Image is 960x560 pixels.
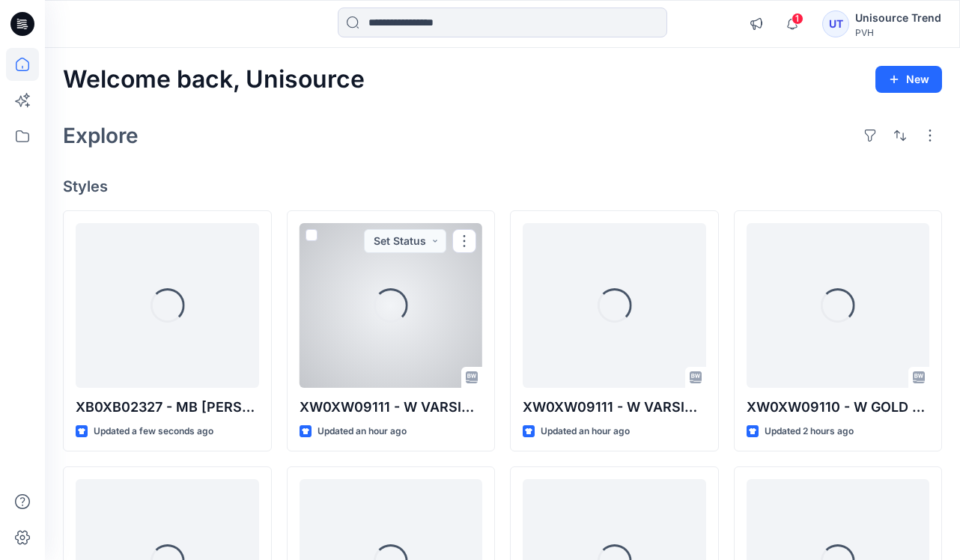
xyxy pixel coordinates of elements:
[318,424,407,439] p: Updated an hour ago
[792,13,803,25] span: 1
[822,10,849,37] div: UT
[855,9,941,27] div: Unisource Trend
[875,66,942,93] button: New
[523,397,706,418] p: XW0XW09111 - W VARSITY RUGBY FLEECE SWTSHIRT_proto
[541,424,630,439] p: Updated an hour ago
[76,397,259,418] p: XB0XB02327 - MB [PERSON_NAME] FLAG CREW + PANT SET_proto
[63,124,139,147] h2: Explore
[63,66,365,94] h2: Welcome back, Unisource
[94,424,213,439] p: Updated a few seconds ago
[300,397,483,418] p: XW0XW09111 - W VARSITY RUGBY FLEECE SWTSHIRT_proto
[855,27,941,38] div: PVH
[765,424,854,439] p: Updated 2 hours ago
[63,177,942,195] h4: Styles
[747,397,930,418] p: XW0XW09110 - W GOLD BTN RUGBY FLEECE SWTSHIRT_proto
